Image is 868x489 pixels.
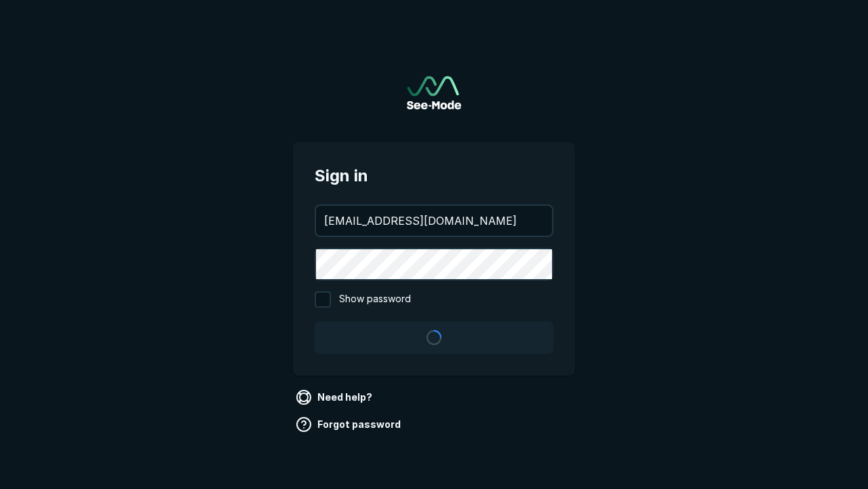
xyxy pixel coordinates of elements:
a: Need help? [293,386,378,408]
span: Show password [339,291,411,308]
a: Go to sign in [407,76,461,109]
span: Sign in [315,164,553,188]
a: Forgot password [293,414,406,435]
input: your@email.com [316,206,552,236]
img: See-Mode Logo [407,76,461,109]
